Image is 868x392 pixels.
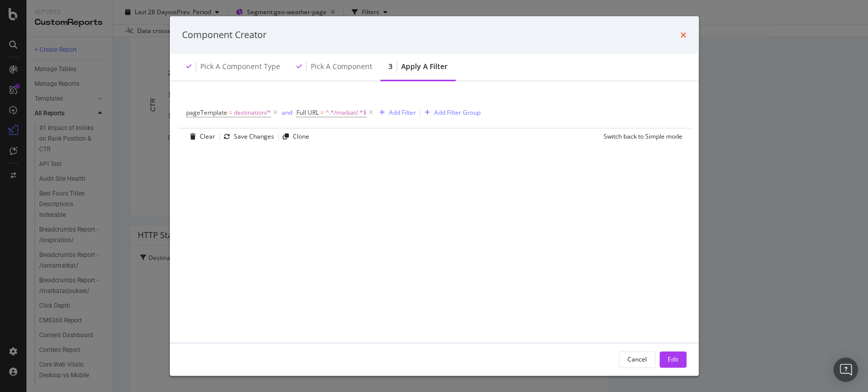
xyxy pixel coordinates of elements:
span: = [320,108,324,117]
button: Add Filter Group [421,107,481,119]
button: Clone [279,128,309,145]
button: Cancel [619,351,655,368]
div: Add Filter Group [434,108,481,117]
div: Component Creator [182,28,266,42]
button: and [282,108,292,117]
button: Switch back to Simple mode [600,128,682,145]
div: Save Changes [234,132,274,141]
div: Pick a Component [311,61,372,72]
span: Full URL [296,108,319,117]
div: Pick a Component type [200,61,280,72]
div: Apply a Filter [401,61,447,72]
button: Clear [186,128,215,145]
span: pageTemplate [186,108,227,117]
button: Save Changes [220,128,274,145]
span: = [229,108,232,117]
span: ^.*/matkat/.*$ [325,106,367,120]
div: times [680,28,686,42]
div: modal [170,16,699,376]
span: destination/* [234,106,271,120]
div: Open Intercom Messenger [833,357,858,382]
div: Clone [293,132,309,141]
div: Clear [200,132,215,141]
button: Edit [660,351,686,368]
div: Cancel [627,355,647,364]
div: Edit [668,355,678,364]
div: 3 [388,61,393,72]
div: Switch back to Simple mode [604,132,682,141]
div: and [282,108,292,117]
div: Add Filter [389,108,416,117]
button: Add Filter [375,107,416,119]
